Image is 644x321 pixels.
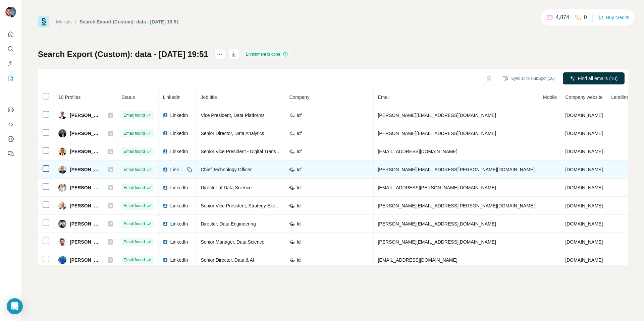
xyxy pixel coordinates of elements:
[58,256,66,264] img: Avatar
[70,239,101,245] span: [PERSON_NAME]
[297,112,302,119] span: Icf
[289,113,294,117] img: company-logo
[297,184,302,191] span: Icf
[289,149,294,153] img: company-logo
[378,203,535,208] span: [PERSON_NAME][EMAIL_ADDRESS][PERSON_NAME][DOMAIN_NAME]
[5,43,16,55] button: Search
[5,148,16,160] button: Feedback
[378,221,496,227] span: [PERSON_NAME][EMAIL_ADDRESS][DOMAIN_NAME]
[297,148,302,155] span: Icf
[565,203,603,208] span: [DOMAIN_NAME]
[201,239,264,245] span: Senior Manager, Data Science
[289,131,294,135] img: company-logo
[70,257,101,263] span: [PERSON_NAME]
[123,257,145,263] span: Email found
[297,202,302,209] span: Icf
[70,166,101,173] span: [PERSON_NAME]
[170,148,188,155] span: LinkedIn
[378,131,496,136] span: [PERSON_NAME][EMAIL_ADDRESS][DOMAIN_NAME]
[58,111,66,119] img: Avatar
[5,104,16,116] button: Use Surfe on LinkedIn
[123,148,145,154] span: Email found
[163,257,168,263] img: LinkedIn logo
[170,112,188,119] span: LinkedIn
[7,298,23,314] div: Open Intercom Messenger
[123,239,145,245] span: Email found
[378,149,457,154] span: [EMAIL_ADDRESS][DOMAIN_NAME]
[201,131,264,136] span: Senior Director, Data Analytics
[565,149,603,154] span: [DOMAIN_NAME]
[378,113,496,118] span: [PERSON_NAME][EMAIL_ADDRESS][DOMAIN_NAME]
[70,112,101,119] span: [PERSON_NAME]
[201,113,264,118] span: Vice President, Data Platforms
[75,18,76,25] li: /
[244,50,290,58] div: Enrichment is done
[201,94,217,100] span: Job title
[584,13,587,21] p: 0
[163,167,168,172] img: LinkedIn logo
[378,167,535,172] span: [PERSON_NAME][EMAIL_ADDRESS][PERSON_NAME][DOMAIN_NAME]
[58,129,66,137] img: Avatar
[214,49,225,60] button: actions
[289,94,309,100] span: Company
[123,203,145,209] span: Email found
[201,167,252,172] span: Chief Technology Officer
[58,184,66,192] img: Avatar
[563,72,625,84] button: Find all emails (10)
[5,28,16,40] button: Quick start
[70,184,101,191] span: [PERSON_NAME]
[297,130,302,137] span: Icf
[58,94,80,100] span: 10 Profiles
[163,239,168,245] img: LinkedIn logo
[56,19,72,24] a: My lists
[378,185,496,190] span: [EMAIL_ADDRESS][PERSON_NAME][DOMAIN_NAME]
[498,73,559,83] button: Sync all to HubSpot (10)
[598,13,629,22] button: Buy credits
[201,203,352,208] span: Senior Vice President, Strategy Execution and Organizational Innovation
[5,58,16,70] button: Enrich CSV
[5,133,16,145] button: Dashboard
[289,185,294,190] img: company-logo
[565,167,603,172] span: [DOMAIN_NAME]
[123,221,145,227] span: Email found
[378,239,496,245] span: [PERSON_NAME][EMAIL_ADDRESS][DOMAIN_NAME]
[565,131,603,136] span: [DOMAIN_NAME]
[123,185,145,191] span: Email found
[297,239,302,245] span: Icf
[58,220,66,228] img: Avatar
[543,94,557,100] span: Mobile
[556,13,569,21] p: 4,874
[289,221,294,226] img: company-logo
[578,75,618,82] span: Find all emails (10)
[170,257,188,263] span: LinkedIn
[611,94,629,100] span: Landline
[565,94,602,100] span: Company website
[170,202,188,209] span: LinkedIn
[5,7,16,17] img: Avatar
[163,185,168,190] img: LinkedIn logo
[297,257,302,263] span: Icf
[123,167,145,173] span: Email found
[70,202,101,209] span: [PERSON_NAME]
[58,166,66,174] img: Avatar
[565,257,603,263] span: [DOMAIN_NAME]
[70,130,101,137] span: [PERSON_NAME]
[201,257,254,263] span: Senior Director, Data & AI
[163,94,180,100] span: LinkedIn
[163,113,168,118] img: LinkedIn logo
[565,185,603,190] span: [DOMAIN_NAME]
[565,221,603,227] span: [DOMAIN_NAME]
[170,184,188,191] span: LinkedIn
[565,239,603,245] span: [DOMAIN_NAME]
[163,149,168,154] img: LinkedIn logo
[170,130,188,137] span: LinkedIn
[38,16,49,27] img: Surfe Logo
[163,221,168,227] img: LinkedIn logo
[170,166,185,173] span: LinkedIn
[58,147,66,155] img: Avatar
[289,203,294,208] img: company-logo
[123,112,145,118] span: Email found
[201,185,252,190] span: Director of Data Science
[123,130,145,136] span: Email found
[58,238,66,246] img: Avatar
